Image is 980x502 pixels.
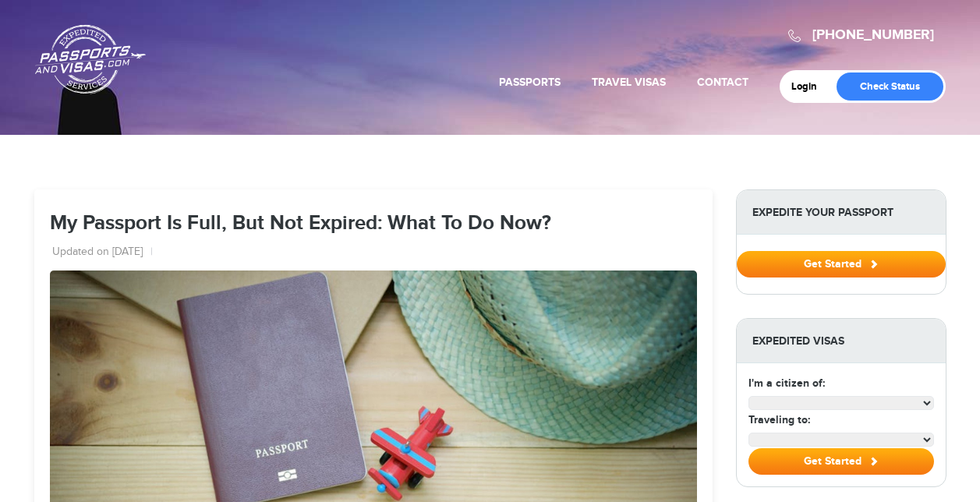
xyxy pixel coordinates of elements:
[748,448,934,475] button: Get Started
[737,251,946,278] button: Get Started
[592,76,666,89] a: Travel Visas
[52,245,153,260] li: Updated on [DATE]
[697,76,748,89] a: Contact
[837,72,943,101] a: Check Status
[499,76,561,89] a: Passports
[812,27,934,44] a: [PHONE_NUMBER]
[748,412,810,428] label: Traveling to:
[737,319,946,363] strong: Expedited Visas
[791,80,828,93] a: Login
[737,190,946,235] strong: Expedite Your Passport
[35,24,146,94] a: Passports & [DOMAIN_NAME]
[748,375,825,391] label: I'm a citizen of:
[737,257,946,270] a: Get Started
[50,213,697,235] h1: My Passport Is Full, But Not Expired: What To Do Now?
